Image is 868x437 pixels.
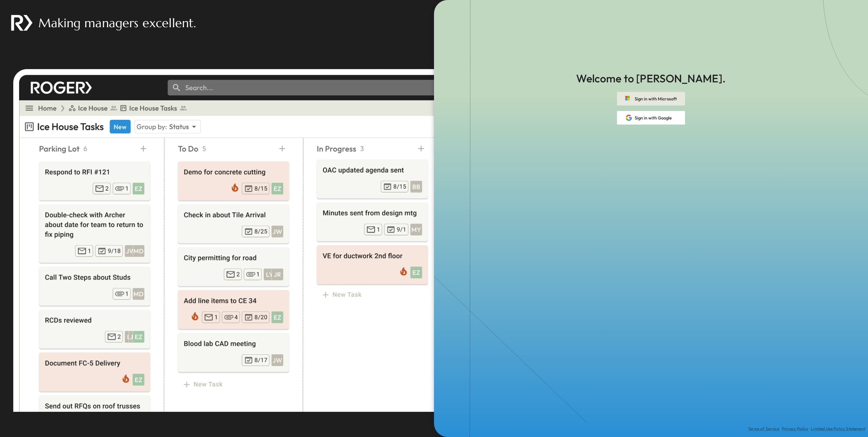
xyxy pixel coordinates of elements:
a: Terms of Service [748,426,779,432]
button: Sign in with Google [617,111,685,125]
a: Privacy Policy [782,426,808,432]
p: Welcome to [PERSON_NAME]. [576,71,725,86]
button: Sign in with Microsoft [617,92,685,106]
a: Limited Use Policy Statement [811,426,865,432]
img: landing_page_inbox.png [5,62,700,412]
p: Making managers excellent. [38,14,196,32]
